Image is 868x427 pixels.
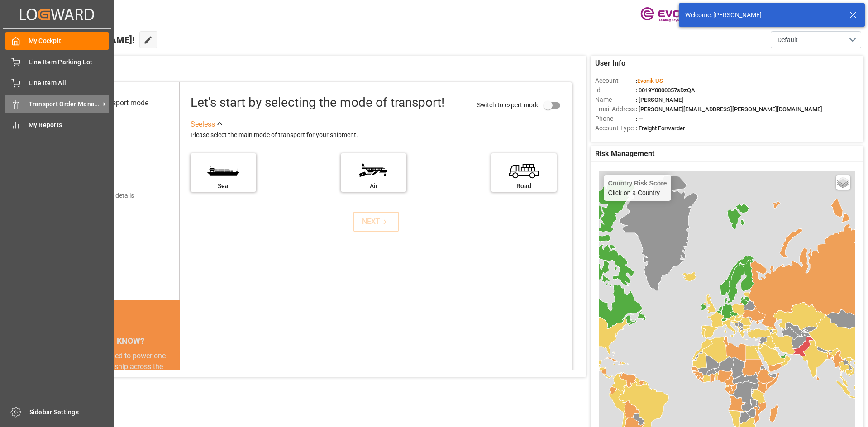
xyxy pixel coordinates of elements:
button: NEXT [353,212,399,232]
span: Line Item All [29,78,110,88]
img: Evonik-brand-mark-Deep-Purple-RGB.jpeg_1700498283.jpeg [640,7,699,23]
span: Default [777,35,798,45]
div: NEXT [362,216,390,227]
div: DID YOU KNOW? [49,332,180,351]
div: Road [496,181,552,191]
div: The energy needed to power one large container ship across the ocean in a single day is the same ... [60,351,169,416]
span: Account [595,76,636,85]
span: Line Item Parking Lot [29,57,110,67]
span: : [PERSON_NAME][EMAIL_ADDRESS][PERSON_NAME][DOMAIN_NAME] [636,106,822,113]
span: : Freight Forwarder [636,125,685,132]
button: open menu [771,31,861,48]
div: Sea [195,181,252,191]
span: Name [595,95,636,104]
span: Email Address [595,104,636,114]
span: My Reports [29,120,110,130]
div: Let's start by selecting the mode of transport! [191,93,444,112]
span: Phone [595,114,636,123]
div: Welcome, [PERSON_NAME] [685,10,841,20]
span: : [PERSON_NAME] [636,96,683,103]
span: User Info [595,58,625,69]
a: Line Item Parking Lot [5,53,109,71]
span: Hello [PERSON_NAME]! [38,31,135,48]
div: Click on a Country [608,180,667,196]
span: : 0019Y0000057sDzQAI [636,87,697,94]
button: next slide / item [167,351,180,427]
span: : — [636,115,643,122]
div: See less [191,119,215,130]
a: My Cockpit [5,32,109,50]
a: My Reports [5,116,109,134]
span: : [636,77,663,84]
span: Account Type [595,123,636,133]
a: Layers [836,175,850,190]
div: Air [345,181,402,191]
span: Switch to expert mode [477,101,539,108]
span: Sidebar Settings [29,408,110,417]
span: Id [595,85,636,95]
span: Risk Management [595,148,654,159]
span: Transport Order Management [29,100,100,109]
div: Please select the main mode of transport for your shipment. [191,130,566,141]
a: Line Item All [5,74,109,92]
span: Evonik US [637,77,663,84]
span: My Cockpit [29,36,110,46]
h4: Country Risk Score [608,180,667,187]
